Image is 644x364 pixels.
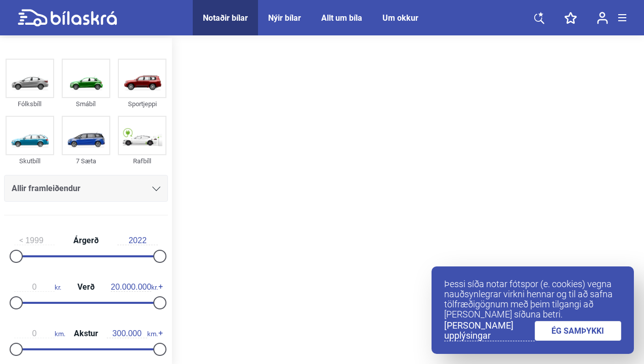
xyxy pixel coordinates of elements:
[535,321,622,341] a: ÉG SAMÞYKKI
[444,321,535,341] a: [PERSON_NAME] upplýsingar
[62,155,110,167] div: 7 Sæta
[118,155,166,167] div: Rafbíll
[107,329,158,338] span: km.
[12,181,80,196] span: Allir framleiðendur
[71,330,101,338] span: Akstur
[71,237,101,245] span: Árgerð
[597,12,608,24] img: user-login.svg
[321,13,362,23] a: Allt um bíla
[268,13,301,23] a: Nýir bílar
[203,13,248,23] a: Notaðir bílar
[111,283,158,292] span: kr.
[382,13,418,23] a: Um okkur
[75,283,97,291] span: Verð
[118,98,166,110] div: Sportjeppi
[6,155,54,167] div: Skutbíll
[14,283,61,292] span: kr.
[444,279,621,320] p: Þessi síða notar fótspor (e. cookies) vegna nauðsynlegrar virkni hennar og til að safna tölfræðig...
[6,98,54,110] div: Fólksbíll
[14,329,65,338] span: km.
[62,98,110,110] div: Smábíl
